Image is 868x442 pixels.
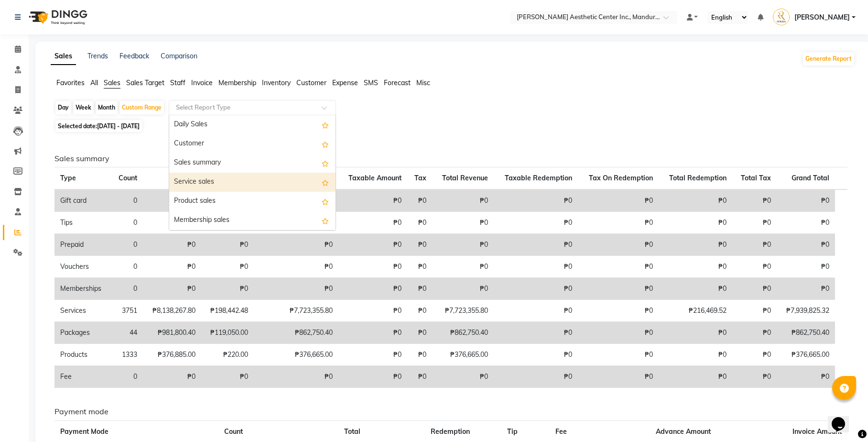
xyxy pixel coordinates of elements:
td: ₱0 [578,234,659,256]
td: Packages [54,322,111,344]
td: ₱0 [407,212,432,234]
td: ₱0 [777,189,835,212]
td: ₱0 [143,189,201,212]
td: ₱0 [338,344,407,366]
div: Daily Sales [169,115,336,134]
span: Add this report to Favorites List [322,196,329,207]
td: ₱119,050.00 [201,322,254,344]
td: ₱0 [777,212,835,234]
td: ₱0 [578,300,659,322]
h6: Sales summary [54,154,847,163]
span: Total Redemption [669,174,727,182]
td: ₱0 [407,300,432,322]
td: ₱0 [143,234,201,256]
td: ₱0 [338,278,407,300]
span: Misc [416,78,430,87]
span: Total Tax [741,174,771,182]
span: All [90,78,98,87]
td: 1333 [111,344,143,366]
span: Customer [296,78,326,87]
td: ₱0 [494,212,578,234]
td: ₱7,939,825.32 [777,300,835,322]
span: Add this report to Favorites List [322,157,329,169]
td: ₱0 [338,234,407,256]
td: ₱0 [732,366,777,388]
td: ₱0 [659,234,732,256]
ng-dropdown-panel: Options list [169,115,336,231]
td: ₱0 [578,322,659,344]
td: ₱0 [338,256,407,278]
td: ₱0 [338,189,407,212]
span: Invoice [191,78,213,87]
td: ₱7,723,355.80 [432,300,493,322]
td: Memberships [54,278,111,300]
td: Services [54,300,111,322]
span: Taxable Redemption [505,174,572,182]
span: SMS [364,78,378,87]
td: ₱0 [494,278,578,300]
span: Total [344,427,360,436]
td: Products [54,344,111,366]
span: Inventory [262,78,291,87]
td: ₱0 [407,344,432,366]
img: logo [24,4,90,31]
span: Add this report to Favorites List [322,119,329,131]
td: 0 [111,366,143,388]
td: 0 [111,212,143,234]
td: ₱220.00 [201,344,254,366]
td: Prepaid [54,234,111,256]
span: Tax [414,174,426,182]
span: Sales Target [126,78,164,87]
td: ₱0 [732,344,777,366]
td: ₱0 [659,212,732,234]
div: Month [96,101,118,114]
td: ₱0 [407,189,432,212]
img: Oscar Razzouk [773,9,790,25]
td: 44 [111,322,143,344]
td: ₱0 [494,234,578,256]
td: ₱0 [407,234,432,256]
div: Week [73,101,94,114]
td: ₱0 [578,256,659,278]
td: ₱0 [143,212,201,234]
td: 3751 [111,300,143,322]
td: ₱376,665.00 [777,344,835,366]
td: ₱0 [732,234,777,256]
td: ₱0 [338,300,407,322]
td: ₱0 [407,366,432,388]
span: [PERSON_NAME] [794,12,850,22]
td: ₱981,800.40 [143,322,201,344]
td: ₱0 [201,234,254,256]
div: Product sales [169,192,336,211]
span: Membership [218,78,256,87]
span: Expense [332,78,358,87]
span: Grand Total [792,174,829,182]
span: Payment Mode [60,427,108,436]
td: ₱862,750.40 [777,322,835,344]
td: ₱0 [338,212,407,234]
td: ₱0 [432,366,493,388]
td: ₱0 [732,212,777,234]
td: ₱0 [143,366,201,388]
td: ₱0 [254,234,338,256]
td: ₱0 [143,278,201,300]
td: ₱0 [201,366,254,388]
span: Redemption [431,427,470,436]
td: ₱0 [407,322,432,344]
td: ₱198,442.48 [201,300,254,322]
td: Vouchers [54,256,111,278]
div: Customer [169,134,336,154]
span: Count [119,174,137,182]
td: ₱0 [732,322,777,344]
td: ₱0 [777,234,835,256]
div: Sales summary [169,154,336,173]
a: Comparison [161,52,197,60]
span: [DATE] - [DATE] [97,122,140,130]
td: Fee [54,366,111,388]
span: Sales [104,78,120,87]
td: ₱0 [494,344,578,366]
button: Generate Report [803,52,854,66]
td: ₱0 [432,256,493,278]
td: 0 [111,278,143,300]
td: ₱0 [432,189,493,212]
